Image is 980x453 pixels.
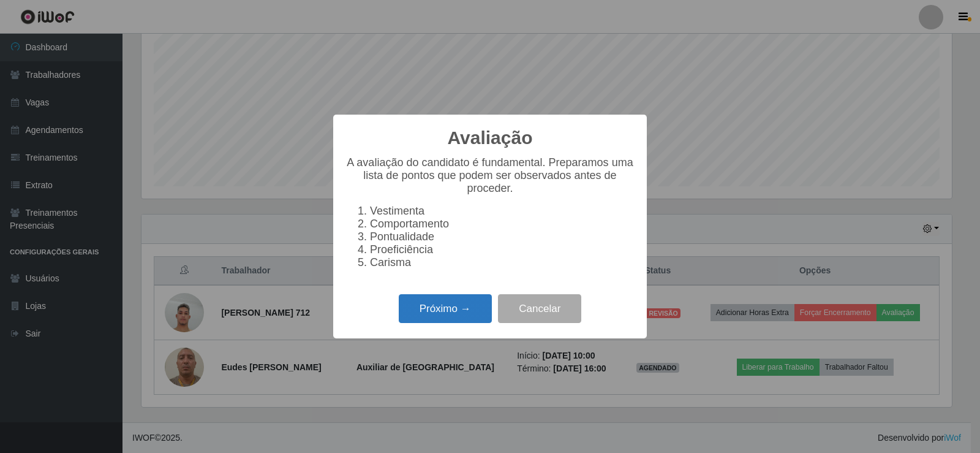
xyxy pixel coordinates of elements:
[448,127,533,149] h2: Avaliação
[345,156,635,195] p: A avaliação do candidato é fundamental. Preparamos uma lista de pontos que podem ser observados a...
[370,205,635,218] li: Vestimenta
[370,230,635,243] li: Pontualidade
[498,294,581,323] button: Cancelar
[399,294,492,323] button: Próximo →
[370,256,635,269] li: Carisma
[370,218,635,230] li: Comportamento
[370,243,635,256] li: Proeficiência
